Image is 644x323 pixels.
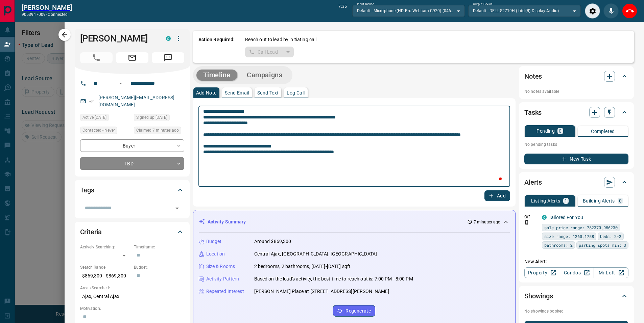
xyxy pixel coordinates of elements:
h2: Showings [524,291,553,301]
p: Log Call [287,90,305,95]
div: Mon Aug 18 2025 [134,127,184,136]
div: Alerts [524,174,628,190]
p: 9053917009 - [22,11,72,18]
svg: Email Verified [89,99,94,104]
span: Claimed 7 minutes ago [136,127,179,134]
h2: [PERSON_NAME] [22,3,72,11]
span: size range: 1260,1758 [544,233,594,240]
p: Repeated Interest [206,288,244,295]
label: Output Device [473,2,492,6]
p: Based on the lead's activity, the best time to reach out is: 7:00 PM - 8:00 PM [254,275,413,282]
div: Audio Settings [585,3,600,19]
p: $869,300 - $869,300 [80,270,130,281]
div: Criteria [80,224,184,240]
h2: Notes [524,71,542,82]
div: split button [245,47,294,57]
div: Tags [80,182,184,198]
div: Default - DELL S2719H (Intel(R) Display Audio) [468,5,581,17]
p: [PERSON_NAME] Place at [STREET_ADDRESS][PERSON_NAME] [254,288,389,295]
p: 1 [565,198,567,203]
h2: Tasks [524,107,542,118]
p: 0 [559,129,562,133]
p: Pending [536,129,555,133]
span: beds: 2-2 [600,233,621,240]
span: sale price range: 782370,956230 [544,224,618,231]
span: Signed up [DATE] [136,114,167,121]
div: End Call [622,3,637,19]
p: Ajax, Central Ajax [80,291,184,302]
a: Tailored For You [549,215,583,220]
p: Search Range: [80,264,130,270]
p: 7:35 [338,3,347,19]
h1: [PERSON_NAME] [80,33,156,44]
div: Tasks [524,104,628,120]
span: connected [48,12,68,17]
p: Completed [591,129,615,134]
textarea: To enrich screen reader interactions, please activate Accessibility in Grammarly extension settings [203,109,505,184]
span: Message [152,52,184,63]
p: Action Required: [198,36,235,57]
span: Email [116,52,148,63]
p: Reach out to lead by initiating call [245,36,317,43]
p: Off [524,214,538,220]
p: Motivation: [80,305,184,312]
div: condos.ca [542,215,547,220]
p: 7 minutes ago [474,219,500,225]
p: Send Email [225,90,249,95]
p: Size & Rooms [206,263,235,270]
p: No showings booked [524,308,628,314]
p: Budget [206,238,222,245]
button: Campaigns [240,70,289,81]
p: Activity Pattern [206,275,239,282]
a: Property [524,267,559,278]
p: 0 [619,198,622,203]
button: Add [484,190,510,201]
a: [PERSON_NAME][EMAIL_ADDRESS][DOMAIN_NAME] [98,95,175,107]
span: bathrooms: 2 [544,242,573,248]
div: Notes [524,68,628,84]
p: Location [206,250,225,258]
p: Central Ajax, [GEOGRAPHIC_DATA], [GEOGRAPHIC_DATA] [254,250,377,258]
p: Listing Alerts [531,198,560,203]
div: TBD [80,157,184,170]
span: Active [DATE] [82,114,106,121]
span: parking spots min: 3 [579,242,626,248]
div: Buyer [80,139,184,152]
p: Add Note [196,90,217,95]
div: Showings [524,288,628,304]
p: No notes available [524,88,628,95]
p: Actively Searching: [80,244,130,250]
p: Activity Summary [208,218,246,225]
div: Activity Summary7 minutes ago [199,216,510,228]
button: Timeline [196,70,238,81]
h2: Tags [80,185,94,195]
svg: Push Notification Only [524,220,529,225]
p: Around $869,300 [254,238,291,245]
p: Budget: [134,264,184,270]
div: Mute [603,3,619,19]
div: Sat Aug 16 2025 [134,114,184,123]
p: Areas Searched: [80,285,184,291]
div: Sat Aug 16 2025 [80,114,130,123]
p: Send Text [257,90,279,95]
p: New Alert: [524,258,628,265]
span: Contacted - Never [82,127,115,134]
button: Regenerate [333,305,375,317]
button: New Task [524,154,628,164]
p: 2 bedrooms, 2 bathrooms, [DATE]-[DATE] sqft [254,263,351,270]
label: Input Device [357,2,374,6]
h2: Alerts [524,177,542,188]
button: Open [117,79,125,87]
a: Condos [559,267,594,278]
p: No pending tasks [524,139,628,150]
a: Mr.Loft [594,267,628,278]
p: Building Alerts [583,198,615,203]
div: condos.ca [166,36,171,41]
div: Default - Microphone (HD Pro Webcam C920) (046d:08e5) [352,5,465,17]
span: Call [80,52,113,63]
p: Timeframe: [134,244,184,250]
button: Open [172,204,182,213]
h2: Criteria [80,226,102,237]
